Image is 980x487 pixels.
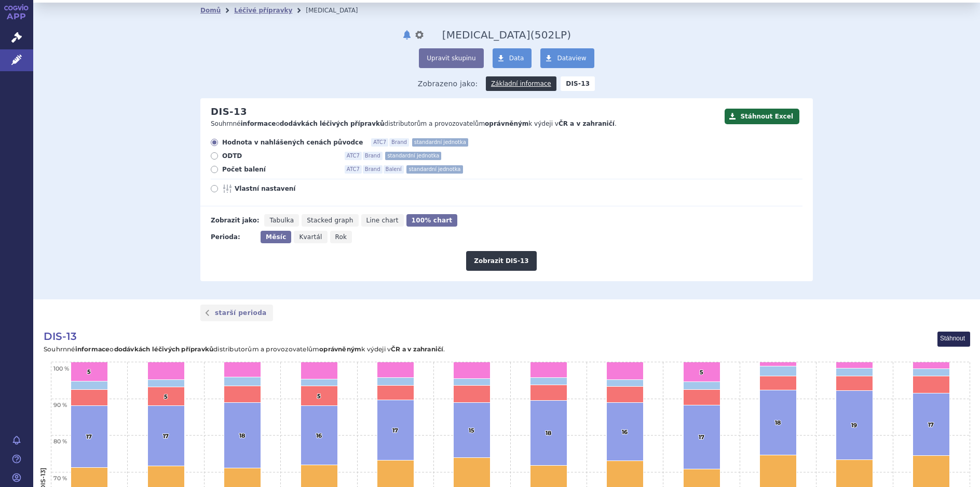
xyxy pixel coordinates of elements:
rect: září 2025, 1.99. B01AB05 CLEXANE FORTE. [913,369,950,376]
text: 5 [317,392,321,400]
text: 90 % [53,401,67,409]
text: 17 [392,427,398,434]
strong: dodávkách léčivých přípravků [280,120,385,127]
rect: listopad 2024, 2.06. B01AB05 CLEXANE FORTE. [148,380,185,387]
rect: leden 2025, 4.50. B01AB12 ZIBOR. [301,362,338,379]
text: 5 [87,368,91,375]
rect: prosinec 2024, 4.55. B01AB06 FRAXIPARINE FORTE. [224,386,261,403]
a: starší perioda [200,305,273,321]
span: ( LP) [530,29,571,41]
rect: srpen 2025, 18.86. B01AB05 INHIXA. [836,391,873,460]
rect: březen 2025, 15.16. B01AB05 INHIXA. [454,403,491,458]
button: Upravit skupinu [419,48,483,68]
span: Zobrazeno jako: [418,76,478,91]
span: Měsíc [266,233,286,241]
button: View chart menu, DIS-13 [938,332,970,347]
span: 502 [535,29,555,41]
rect: leden 2025, 5.39. B01AB06 FRAXIPARINE FORTE. [301,386,338,406]
rect: únor 2025, 16.64. B01AB05 INHIXA. [377,400,414,460]
rect: březen 2025, 4.72. B01AB06 FRAXIPARINE FORTE. [454,386,491,403]
text: 16 [622,428,628,436]
rect: říjen 2024, 16.92. B01AB05 INHIXA. [71,406,108,468]
span: Vlastní nastavení [235,185,349,193]
text: 5 [700,368,703,376]
g: B01AB05 CLEXANE FORTE, bar series 5 of 6 with 12 bars. [71,366,950,390]
rect: srpen 2025, 1.58. B01AB12 ZIBOR. [836,362,873,368]
a: Léčivé přípravky [234,7,292,14]
span: Data [509,55,524,62]
text: 17 [163,432,169,440]
span: standardní jednotka [385,152,441,160]
rect: červenec 2025, 3.82. B01AB06 FRAXIPARINE FORTE. [760,376,797,390]
text: 17 [928,421,934,428]
span: Rok [335,233,347,241]
span: ODTD [222,152,336,160]
a: Základní informace [486,76,556,91]
span: Brand [389,138,409,147]
span: thrombosis [442,29,530,41]
span: ATC7 [371,138,388,147]
span: standardní jednotka [406,165,462,174]
text: 17 [86,433,92,440]
rect: březen 2025, 4.41. B01AB12 ZIBOR. [454,362,491,379]
text: 18 [239,432,245,439]
text: 18 [775,419,781,426]
button: Stáhnout Excel [725,109,799,124]
rect: listopad 2024, 16.58. B01AB05 INHIXA. [148,406,185,466]
rect: květen 2025, 4.39. B01AB06 FRAXIPARINE FORTE. [607,387,644,403]
button: notifikace [402,29,412,41]
rect: září 2025, 17.13. B01AB05 INHIXA. [913,393,950,456]
tspan: dodávkách léčivých přípravků [114,345,214,353]
span: ATC7 [345,165,362,174]
rect: listopad 2024, 4.69. B01AB12 ZIBOR. [148,362,185,380]
text: 18 [546,429,551,437]
tspan: oprávněným [319,345,361,353]
rect: duben 2025, 17.75. B01AB05 INHIXA. [530,401,567,466]
rect: květen 2025, 4.66. B01AB12 ZIBOR. [607,362,644,380]
strong: oprávněným [485,120,528,127]
strong: DIS-13 [561,76,595,91]
rect: duben 2025, 4.07. B01AB12 ZIBOR. [530,362,567,378]
rect: červen 2025, 5.33. B01AB12 ZIBOR. [684,362,720,382]
rect: říjen 2024, 5.16. B01AB12 ZIBOR. [71,362,108,381]
rect: říjen 2024, 2.23. B01AB05 CLEXANE FORTE. [71,381,108,390]
text: 17 [699,433,704,441]
span: Brand [363,165,383,174]
rect: červen 2025, 2.14. B01AB05 CLEXANE FORTE. [684,382,720,390]
rect: říjen 2024, 4.49. B01AB06 FRAXIPARINE FORTE. [71,390,108,406]
rect: červenec 2025, 2.72. B01AB05 CLEXANE FORTE. [760,366,797,376]
rect: červen 2025, 17.48. B01AB05 INHIXA. [684,405,720,469]
strong: ČR a v zahraničí [559,120,615,127]
rect: září 2025, 4.71. B01AB06 FRAXIPARINE FORTE. [913,376,950,393]
rect: leden 2025, 16.20. B01AB05 INHIXA. [301,406,338,465]
rect: červenec 2025, 1.06. B01AB12 ZIBOR. [760,362,797,366]
tspan: ČR a v zahraničí [391,345,444,353]
rect: srpen 2025, 2.14. B01AB05 CLEXANE FORTE. [836,368,873,376]
button: Zobrazit DIS-13 [466,251,536,271]
span: 100% chart [412,217,453,224]
span: DIS-13 [44,330,77,343]
p: Souhrnné o distributorům a provozovatelům k výdeji v . [211,120,719,128]
rect: srpen 2025, 4.01. B01AB06 FRAXIPARINE FORTE. [836,376,873,391]
g: B01AB06 FRAXIPARINE FORTE, bar series 4 of 6 with 12 bars. [71,376,950,406]
span: Brand [363,152,383,160]
text: 80 % [53,438,67,445]
strong: informace [241,120,276,127]
rect: květen 2025, 1.95. B01AB05 CLEXANE FORTE. [607,380,644,387]
span: Tabulka [269,217,294,224]
text: Souhrnné o distributorům a provozovatelům k výdeji v . [44,345,445,353]
div: Zobrazit jako: [211,214,259,227]
span: standardní jednotka [412,138,468,147]
rect: prosinec 2024, 18.02. B01AB05 INHIXA. [224,403,261,468]
a: Data [493,48,532,68]
text: 19 [851,422,857,429]
h2: DIS-13 [211,106,247,117]
text: 16 [316,432,322,439]
g: B01AB05 INHIXA, bar series 3 of 6 with 12 bars. [71,390,950,469]
span: Stacked graph [307,217,353,224]
rect: červen 2025, 4.22. B01AB06 FRAXIPARINE FORTE. [684,390,720,405]
rect: únor 2025, 4.16. B01AB12 ZIBOR. [377,362,414,378]
rect: únor 2025, 3.96. B01AB06 FRAXIPARINE FORTE. [377,386,414,400]
div: Perioda: [211,231,255,243]
tspan: informace [75,345,110,353]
